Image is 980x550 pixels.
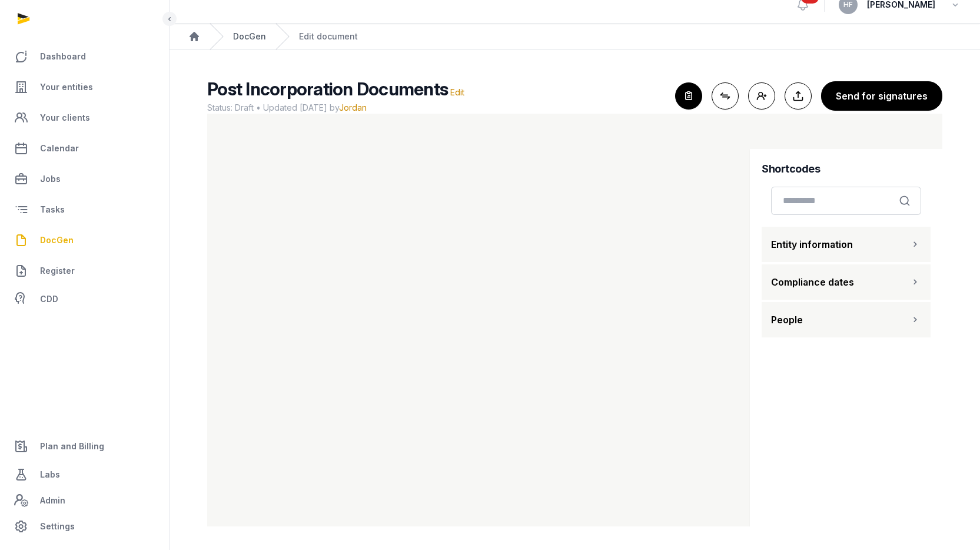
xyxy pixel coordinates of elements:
[771,275,854,289] span: Compliance dates
[9,42,160,71] a: Dashboard
[40,519,75,534] span: Settings
[821,81,942,111] button: Send for signatures
[9,134,160,163] a: Calendar
[9,226,160,254] a: DocGen
[762,161,931,177] h4: Shortcodes
[9,512,160,541] a: Settings
[40,264,75,278] span: Register
[207,102,666,114] span: Status: Draft • Updated [DATE] by
[9,287,160,311] a: CDD
[9,73,160,101] a: Your entities
[9,257,160,285] a: Register
[9,165,160,193] a: Jobs
[40,80,93,94] span: Your entities
[40,141,79,155] span: Calendar
[339,102,367,112] span: Jordan
[299,31,358,42] div: Edit document
[771,313,803,327] span: People
[40,468,60,482] span: Labs
[9,432,160,460] a: Plan and Billing
[762,302,931,337] button: People
[40,493,65,508] span: Admin
[9,104,160,132] a: Your clients
[207,78,448,100] span: Post Incorporation Documents
[9,196,160,224] a: Tasks
[762,227,931,262] button: Entity information
[9,489,160,512] a: Admin
[40,111,90,125] span: Your clients
[843,1,853,8] span: HF
[771,237,853,251] span: Entity information
[40,49,86,64] span: Dashboard
[40,172,61,186] span: Jobs
[40,439,104,453] span: Plan and Billing
[9,460,160,489] a: Labs
[40,203,65,217] span: Tasks
[762,264,931,300] button: Compliance dates
[40,233,74,247] span: DocGen
[233,31,266,42] a: DocGen
[170,24,980,50] nav: Breadcrumb
[450,87,464,97] span: Edit
[40,292,58,306] span: CDD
